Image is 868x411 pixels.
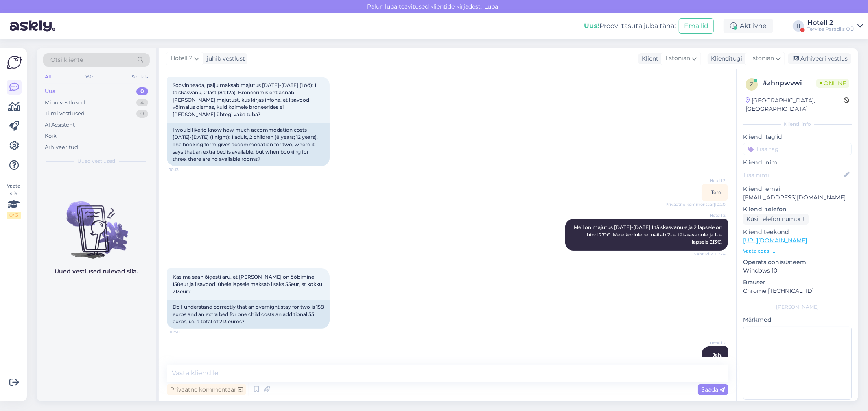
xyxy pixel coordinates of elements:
a: [URL][DOMAIN_NAME] [743,237,807,244]
p: Kliendi email [743,185,852,193]
b: Uus! [584,22,599,30]
div: # zhnpwvwi [763,78,816,88]
span: Otsi kliente [50,56,83,64]
div: Küsi telefoninumbrit [743,214,809,225]
span: Online [816,79,849,88]
span: Privaatne kommentaar | 10:20 [665,201,726,208]
p: Kliendi tag'id [743,133,852,141]
div: Proovi tasuta juba täna: [584,21,676,31]
p: Klienditeekond [743,228,852,236]
div: Minu vestlused [45,99,85,107]
button: Emailid [679,18,714,34]
div: AI Assistent [45,121,75,129]
span: Nähtud ✓ 10:24 [693,251,726,257]
div: Arhiveeritud [45,143,78,151]
p: Chrome [TECHNICAL_ID] [743,287,852,295]
div: Do I understand correctly that an overnight stay for two is 158 euros and an extra bed for one ch... [167,300,330,329]
div: juhib vestlust [203,54,245,63]
img: No chats [37,187,156,260]
p: Operatsioonisüsteem [743,258,852,266]
div: Tiimi vestlused [45,110,85,118]
p: Vaata edasi ... [743,247,852,255]
div: Vaata siia [7,182,21,219]
span: Soovin teada, palju maksab majutus [DATE]-[DATE] (1 öö): 1 täiskasvanu, 2 last (8a;12a). Broneeri... [173,82,317,117]
div: Privaatne kommentaar [167,384,246,395]
p: [EMAIL_ADDRESS][DOMAIN_NAME] [743,193,852,202]
span: Hotell 2 [695,177,726,184]
span: 10:13 [169,167,200,173]
div: 0 [136,110,148,118]
div: H [793,20,804,32]
span: Luba [482,3,501,10]
div: I would like to know how much accommodation costs [DATE]-[DATE] (1 night): 1 adult, 2 children (8... [167,123,330,166]
span: Estonian [665,54,690,63]
div: All [43,71,52,82]
span: Jah. [713,352,722,358]
p: Brauser [743,278,852,287]
div: 0 [136,87,148,95]
div: Socials [130,71,150,82]
span: Hotell 2 [171,54,192,63]
div: Arhiveeri vestlus [788,53,851,64]
div: Tervise Paradiis OÜ [807,26,854,32]
p: Kliendi telefon [743,205,852,214]
div: 0 / 3 [7,212,21,219]
div: [GEOGRAPHIC_DATA], [GEOGRAPHIC_DATA] [746,96,844,113]
input: Lisa nimi [743,171,842,180]
span: Saada [701,386,725,393]
span: Tere! [711,189,722,195]
span: Uued vestlused [78,158,116,165]
p: Kliendi nimi [743,158,852,167]
p: Uued vestlused tulevad siia. [55,267,138,276]
p: Märkmed [743,316,852,324]
input: Lisa tag [743,143,852,155]
span: Kas ma saan õigesti aru, et [PERSON_NAME] on ööbimine 158eur ja lisavoodi ühele lapsele maksab li... [173,274,324,294]
div: Aktiivne [724,19,773,33]
div: Kõik [45,132,57,140]
a: Hotell 2Tervise Paradiis OÜ [807,19,863,32]
span: Meil on majutus [DATE]-[DATE] 1 täiskasvanule ja 2 lapsele on hind 271€. Meie kodulehel näitab 2-... [574,224,724,245]
span: Hotell 2 [695,340,726,346]
div: Kliendi info [743,121,852,128]
div: Web [84,71,98,82]
span: Estonian [749,54,774,63]
div: [PERSON_NAME] [743,303,852,311]
div: Klient [638,54,658,63]
div: 4 [136,99,148,107]
div: Uus [45,87,55,95]
span: z [750,81,753,87]
span: Hotell 2 [695,212,726,218]
div: Hotell 2 [807,19,854,26]
span: 10:30 [169,329,200,335]
img: Askly Logo [7,55,22,70]
p: Windows 10 [743,266,852,275]
div: Klienditugi [708,54,742,63]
